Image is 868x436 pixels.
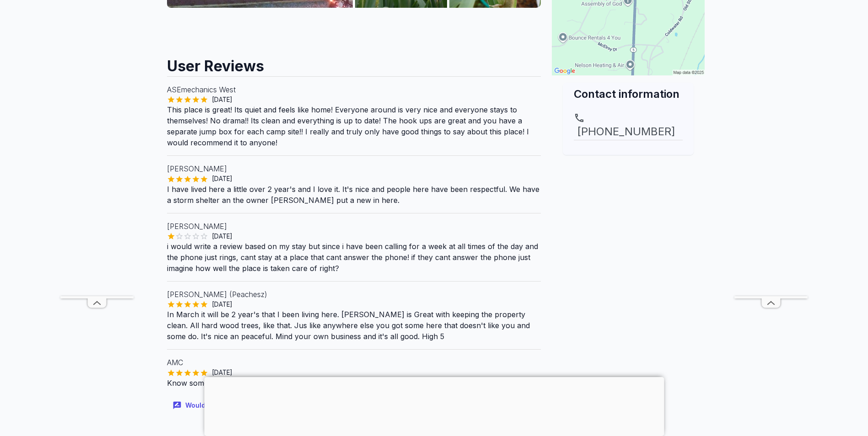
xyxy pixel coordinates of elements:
[167,357,541,368] p: AMC
[208,95,236,104] span: [DATE]
[734,22,808,296] iframe: Advertisement
[208,368,236,377] span: [DATE]
[574,86,683,101] h2: Contact information
[167,378,541,388] p: Know someone staying there, nothing but good things to say so far especially about the nice, shad...
[167,396,287,415] button: Would like to leave a review?
[167,309,541,342] p: In March it will be 2 year's that I been living here. [PERSON_NAME] is Great with keeping the pro...
[60,22,134,296] iframe: Advertisement
[552,155,705,269] iframe: Advertisement
[167,84,541,95] p: ASEmechanics West
[167,221,541,232] p: [PERSON_NAME]
[167,184,541,206] p: I have lived here a little over 2 year's and I love it. It's nice and people here have been respe...
[208,232,236,241] span: [DATE]
[208,174,236,183] span: [DATE]
[574,112,683,140] a: [PHONE_NUMBER]
[167,163,541,174] p: [PERSON_NAME]
[167,104,541,148] p: This place is great! Its quiet and feels like home! Everyone around is very nice and everyone sta...
[204,377,664,434] iframe: Advertisement
[167,241,541,274] p: i would write a review based on my stay but since i have been calling for a week at all times of ...
[167,49,541,76] h2: User Reviews
[167,289,541,300] p: [PERSON_NAME] (Peachesz)
[208,300,236,309] span: [DATE]
[167,8,541,49] iframe: Advertisement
